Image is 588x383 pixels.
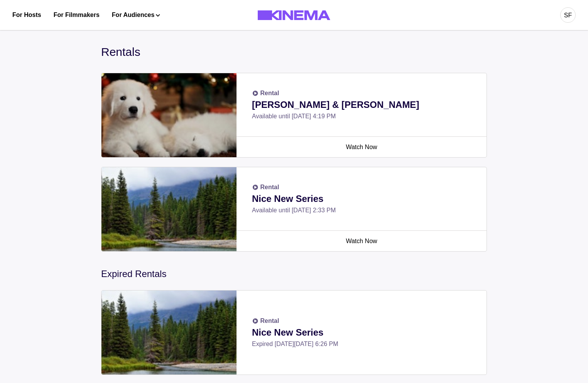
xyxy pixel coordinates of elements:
[112,10,160,20] button: For Audiences
[564,11,572,20] div: SF
[252,326,471,339] p: Nice New Series
[252,112,471,121] p: Available until [DATE] 4:19 PM
[252,192,471,206] p: Nice New Series
[54,10,100,20] a: For Filmmakers
[252,339,471,349] p: Expired [DATE][DATE] 6:26 PM
[243,231,480,251] a: Watch Now
[252,206,471,215] p: Available until [DATE] 2:33 PM
[101,267,487,281] div: Expired Rentals
[260,89,279,98] p: Rental
[101,43,487,60] div: Rentals
[260,316,279,326] p: Rental
[243,137,480,157] a: Watch Now
[252,98,471,112] p: [PERSON_NAME] & [PERSON_NAME]
[12,10,41,20] a: For Hosts
[260,183,279,192] p: Rental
